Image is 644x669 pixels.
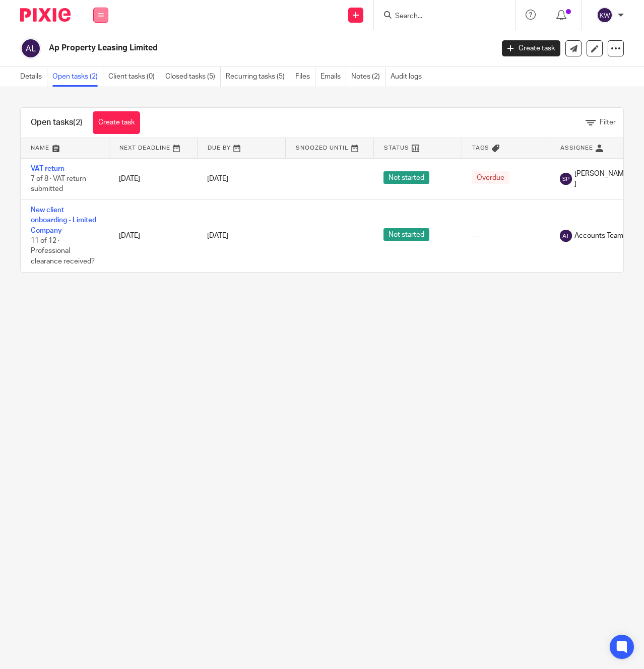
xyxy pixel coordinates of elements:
span: Not started [383,171,429,184]
a: Files [295,67,315,87]
td: [DATE] [109,158,197,199]
h1: Open tasks [31,117,83,128]
img: svg%3E [560,230,572,242]
span: (2) [73,118,83,126]
span: Overdue [472,171,509,184]
a: Emails [320,67,346,87]
span: Not started [383,228,429,241]
a: Create task [93,111,140,134]
input: Search [394,12,485,21]
span: [DATE] [207,175,228,182]
img: Pixie [20,8,71,22]
a: New client onboarding - Limited Company [31,207,96,234]
a: Notes (2) [351,67,385,87]
img: svg%3E [597,7,613,23]
a: Audit logs [391,67,427,87]
img: svg%3E [560,173,572,185]
td: [DATE] [109,199,197,272]
span: Accounts Team [574,231,623,241]
a: Recurring tasks (5) [226,67,290,87]
span: 11 of 12 · Professional clearance received? [31,237,95,265]
a: Closed tasks (5) [165,67,221,87]
span: [DATE] [207,232,228,239]
a: Create task [502,40,560,56]
a: VAT return [31,165,65,172]
h2: Ap Property Leasing Limited [49,43,399,53]
a: Details [20,67,47,87]
div: --- [472,231,540,241]
span: Status [384,145,409,151]
span: Filter [600,119,616,126]
a: Client tasks (0) [108,67,160,87]
img: svg%3E [20,38,41,59]
span: [PERSON_NAME] [574,169,628,189]
a: Open tasks (2) [52,67,103,87]
span: Tags [472,145,489,151]
span: 7 of 8 · VAT return submitted [31,175,86,193]
span: Snoozed Until [296,145,349,151]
